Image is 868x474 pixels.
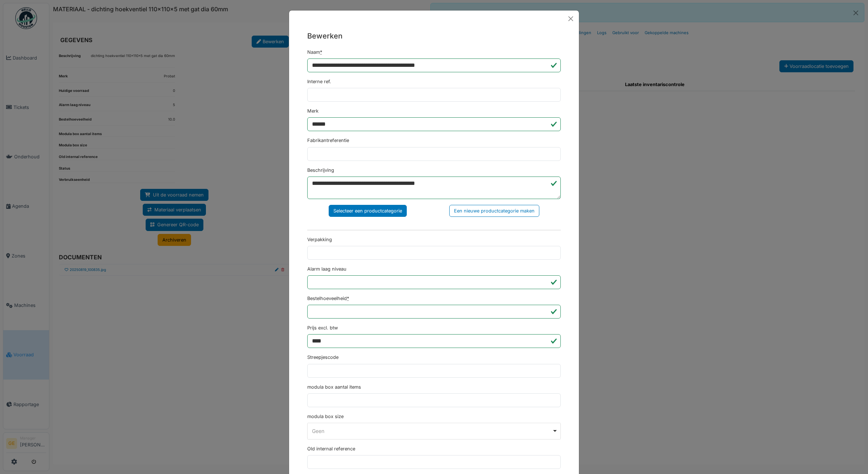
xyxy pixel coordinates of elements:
[565,13,576,24] button: Close
[347,296,349,301] abbr: Verplicht
[307,295,349,302] label: Bestelhoeveelheid
[307,266,346,272] label: Alarm laag niveau
[307,236,332,243] label: Verpakking
[307,31,561,41] h5: Bewerken
[307,49,322,56] label: Naam
[307,108,319,114] label: Merk
[307,78,331,85] label: Interne ref.
[329,205,407,217] div: Selecteer een productcategorie
[307,167,334,174] label: Beschrijving
[307,384,361,390] label: modula box aantal items
[307,445,355,452] label: Old internal reference
[307,324,338,331] label: Prijs excl. btw
[307,354,338,361] label: Streepjescode
[320,49,322,55] abbr: Verplicht
[312,427,552,435] div: Geen
[307,413,344,420] label: modula box size
[307,137,349,144] label: Fabrikantreferentie
[449,205,539,217] div: Een nieuwe productcategorie maken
